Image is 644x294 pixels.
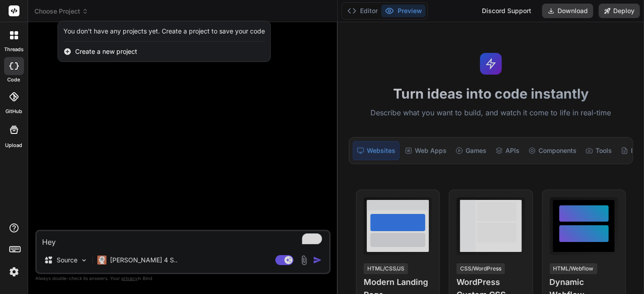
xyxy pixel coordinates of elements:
label: threads [4,46,24,53]
label: Upload [5,142,23,149]
label: GitHub [5,108,22,115]
img: settings [6,264,22,280]
span: Create a new project [75,47,137,56]
div: You don't have any projects yet. Create a project to save your code [63,27,265,36]
label: code [8,76,20,84]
